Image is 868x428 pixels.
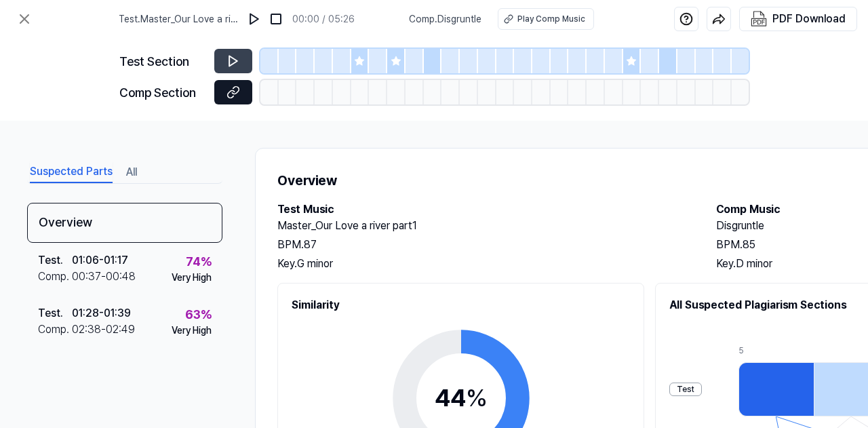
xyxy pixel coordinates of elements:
div: Play Comp Music [517,13,585,25]
div: Key. G minor [277,256,689,272]
div: Overview [27,203,222,243]
div: BPM. 87 [277,237,689,253]
img: help [679,12,693,26]
div: 63 % [185,305,212,324]
img: play [248,12,261,26]
button: Suspected Parts [30,161,113,183]
div: 00:37 - 00:48 [72,269,136,285]
div: Test [669,383,702,396]
div: 5 [738,345,814,357]
div: Test Section [119,52,206,71]
span: Test . Master_Our Love a river part1 [119,12,238,26]
div: Test . [38,252,72,269]
span: % [466,383,488,412]
div: Test . [38,305,72,322]
div: Comp . [38,269,72,285]
div: Comp Section [119,83,206,102]
div: PDF Download [772,10,846,28]
div: 00:00 / 05:26 [292,12,355,26]
div: 44 [435,380,488,416]
div: Comp . [38,322,72,338]
button: All [126,161,137,183]
img: stop [269,12,283,26]
img: share [712,12,726,26]
div: Very High [172,324,212,338]
span: Comp . Disgruntle [409,12,481,26]
button: Play Comp Music [498,8,594,30]
div: 02:38 - 02:49 [72,322,135,338]
h2: Master_Our Love a river part1 [277,218,689,234]
div: 01:06 - 01:17 [72,252,128,269]
div: 01:28 - 01:39 [72,305,131,322]
button: PDF Download [748,7,848,31]
img: PDF Download [751,11,767,27]
h2: Similarity [292,297,630,313]
div: 74 % [186,252,212,271]
h2: Test Music [277,201,689,218]
div: Very High [172,271,212,285]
